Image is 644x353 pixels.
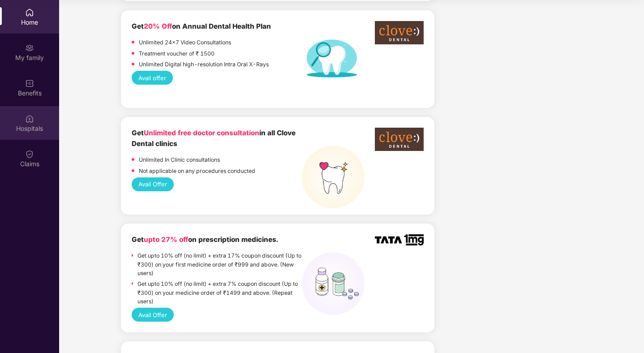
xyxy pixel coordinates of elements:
span: Unlimited free doctor consultation [144,129,259,137]
span: 20% Off [144,22,172,30]
img: svg+xml;base64,PHN2ZyBpZD0iQmVuZWZpdHMiIHhtbG5zPSJodHRwOi8vd3d3LnczLm9yZy8yMDAwL3N2ZyIgd2lkdGg9Ij... [25,79,34,88]
b: Get in all Clove Dental clinics [132,129,296,148]
img: svg+xml;base64,PHN2ZyB3aWR0aD0iMjAiIGhlaWdodD0iMjAiIHZpZXdCb3g9IjAgMCAyMCAyMCIgZmlsbD0ibm9uZSIgeG... [25,43,34,52]
b: Get on prescription medicines. [132,235,278,244]
button: Avail offer [132,71,173,85]
img: teeth%20high.png [302,146,365,208]
b: Get on Annual Dental Health Plan [132,22,271,30]
span: upto 27% off [144,235,188,244]
p: Unlimited Digital high-resolution Intra Oral X-Rays [139,60,269,69]
p: Treatment voucher of ₹ 1500 [139,49,215,58]
p: Unlimited 24x7 Video Consultations [139,38,231,47]
img: svg+xml;base64,PHN2ZyBpZD0iSG9tZSIgeG1sbnM9Imh0dHA6Ly93d3cudzMub3JnLzIwMDAvc3ZnIiB3aWR0aD0iMjAiIG... [25,8,34,17]
p: Get upto 10% off (no limit) + extra 17% coupon discount (Up to ₹300) on your first medicine order... [137,251,302,277]
p: Not applicable on any procedures conducted [139,167,255,175]
img: medicines%20(1).png [302,252,365,315]
img: Dental%20helath%20plan.png [302,39,365,78]
img: svg+xml;base64,PHN2ZyBpZD0iQ2xhaW0iIHhtbG5zPSJodHRwOi8vd3d3LnczLm9yZy8yMDAwL3N2ZyIgd2lkdGg9IjIwIi... [25,150,34,159]
img: clove-dental%20png.png [375,128,424,151]
p: Unlimited In Clinic consultations [139,155,220,164]
button: Avail Offer [132,308,174,322]
img: clove-dental%20png.png [375,21,424,44]
img: svg+xml;base64,PHN2ZyBpZD0iSG9zcGl0YWxzIiB4bWxucz0iaHR0cDovL3d3dy53My5vcmcvMjAwMC9zdmciIHdpZHRoPS... [25,114,34,123]
button: Avail Offer [132,177,174,191]
p: Get upto 10% off (no limit) + extra 7% coupon discount (Up to ₹300) on your medicine order of ₹14... [137,280,302,306]
img: TATA_1mg_Logo.png [375,234,424,245]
